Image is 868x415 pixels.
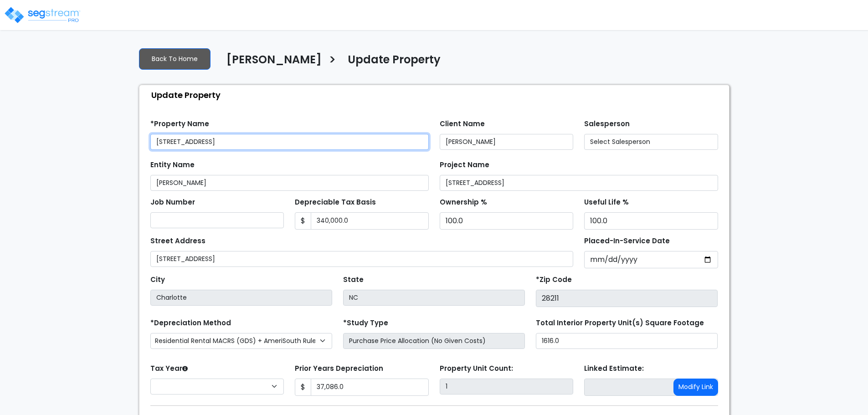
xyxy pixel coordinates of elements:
[150,364,188,374] label: Tax Year
[440,119,485,129] label: Client Name
[440,379,574,395] input: Building Count
[311,379,429,396] input: 0.00
[584,119,630,129] label: Salesperson
[584,364,644,374] label: Linked Estimate:
[150,134,429,150] input: Property Name
[440,197,487,208] label: Ownership %
[673,379,718,396] button: Modify Link
[150,160,195,170] label: Entity Name
[440,134,574,150] input: Client Name
[4,6,81,24] img: logo_pro_r.png
[440,175,718,191] input: Project Name
[341,53,441,72] a: Update Property
[536,333,718,349] input: total square foot
[329,52,336,70] h3: >
[150,197,195,208] label: Job Number
[139,48,211,70] a: Back To Home
[343,318,388,328] label: *Study Type
[150,275,165,285] label: City
[150,318,231,328] label: *Depreciation Method
[440,364,513,374] label: Property Unit Count:
[220,53,322,72] a: [PERSON_NAME]
[295,364,383,374] label: Prior Years Depreciation
[295,212,311,230] span: $
[150,236,205,246] label: Street Address
[536,290,718,307] input: Zip Code
[150,251,574,267] input: Street Address
[440,212,574,230] input: Ownership
[150,119,209,129] label: *Property Name
[343,275,364,285] label: State
[536,318,704,328] label: Total Interior Property Unit(s) Square Footage
[584,212,718,230] input: Depreciation
[584,197,629,208] label: Useful Life %
[536,275,572,285] label: *Zip Code
[295,197,376,208] label: Depreciable Tax Basis
[311,212,429,230] input: 0.00
[144,85,729,105] div: Update Property
[226,53,322,69] h4: [PERSON_NAME]
[348,53,441,69] h4: Update Property
[584,236,670,246] label: Placed-In-Service Date
[440,160,489,170] label: Project Name
[295,379,311,396] span: $
[150,175,429,191] input: Entity Name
